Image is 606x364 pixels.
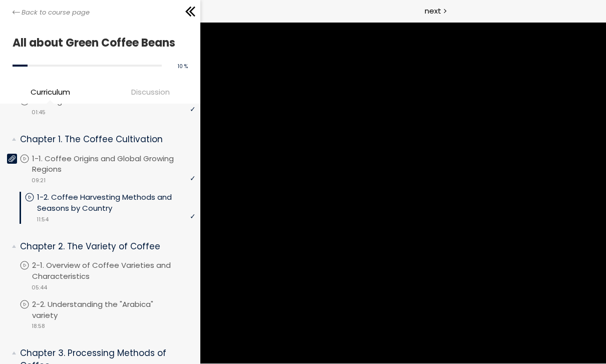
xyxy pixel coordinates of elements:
span: Discussion [103,86,198,98]
p: 1-1. Coffee Origins and Global Growing Regions [32,153,195,175]
p: 1-2. Coffee Harvesting Methods and Seasons by Country [37,192,195,214]
p: 2-1. Overview of Coffee Varieties and Characteristics [32,260,195,282]
p: Chapter 1. The Coffee Cultivation [20,133,188,146]
span: 11:54 [37,215,49,224]
span: Curriculum [31,86,70,98]
span: 09:21 [32,176,46,185]
a: Back to course page [13,8,90,18]
p: Chapter 2. The Variety of Coffee [20,240,188,253]
span: 01:45 [32,108,46,117]
span: next [425,5,441,17]
span: 05:44 [32,283,47,292]
span: Back to course page [22,8,90,18]
span: 10 % [178,63,188,70]
h1: All about Green Coffee Beans [13,34,183,52]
